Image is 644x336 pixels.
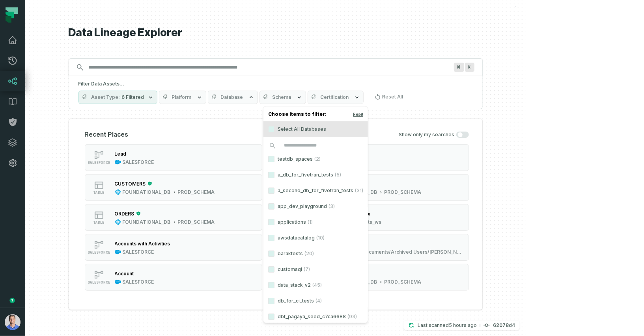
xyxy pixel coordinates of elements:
[268,126,274,132] button: Select All Databases
[449,322,477,328] relative-time: Sep 30, 2025, 11:31 AM GMT+3
[304,266,310,273] span: (7)
[263,199,368,214] label: app_dev_playground
[5,314,21,330] img: avatar of Barak Forgoun
[268,298,274,304] button: db_for_ci_tests(4)
[418,321,477,329] p: Last scanned
[316,235,325,241] span: (10)
[268,172,274,178] button: a_db_for_fivetran_tests(5)
[268,187,274,194] button: a_second_db_for_fivetran_tests(31)
[314,156,321,162] span: (2)
[263,167,368,183] label: a_db_for_fivetran_tests
[304,251,314,257] span: (20)
[9,297,16,304] div: Tooltip anchor
[263,121,368,137] label: Select All Databases
[355,187,363,194] span: (31)
[263,110,368,121] h4: Choose items to filter:
[268,251,274,257] button: baraktests(20)
[263,293,368,309] label: db_for_ci_tests
[263,183,368,199] label: a_second_db_for_fivetran_tests
[454,63,464,72] span: Press ⌘ + K to focus the search bar
[268,219,274,225] button: applications(1)
[263,309,368,325] label: dbt_pagaya_seed_c7ca6688
[493,323,515,328] h4: 62078d4
[465,63,474,72] span: Press ⌘ + K to focus the search bar
[263,214,368,230] label: applications
[308,219,313,225] span: (1)
[69,26,483,40] h1: Data Lineage Explorer
[268,156,274,162] button: testdb_spaces(2)
[403,321,520,330] button: Last scanned[DATE] 11:31:28 AM62078d4
[268,235,274,241] button: awsdatacatalog(10)
[347,314,357,320] span: (93)
[268,282,274,288] button: data_stack_v2(45)
[353,111,363,117] button: Reset
[268,314,274,320] button: dbt_pagaya_seed_c7ca6688(93)
[315,298,322,304] span: (4)
[329,203,335,210] span: (3)
[263,230,368,246] label: awsdatacatalog
[263,277,368,293] label: data_stack_v2
[268,266,274,273] button: customsql(7)
[335,172,341,178] span: (5)
[268,203,274,210] button: app_dev_playground(3)
[263,246,368,262] label: baraktests
[312,282,322,288] span: (45)
[263,151,368,167] label: testdb_spaces
[263,262,368,277] label: customsql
